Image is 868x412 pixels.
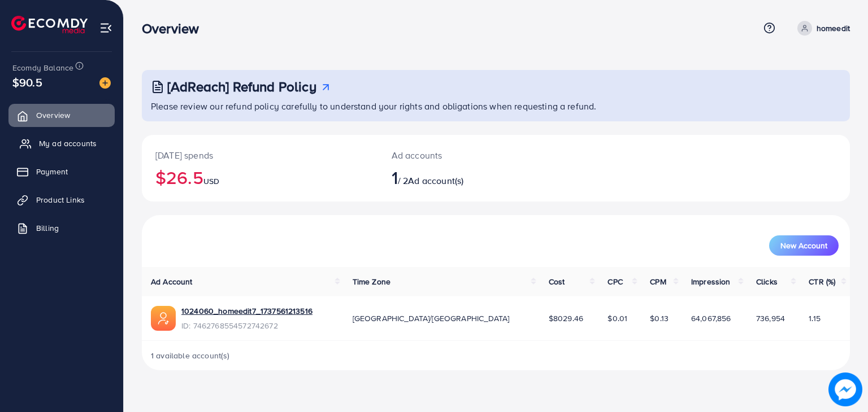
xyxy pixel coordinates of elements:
[756,276,778,287] span: Clicks
[769,235,839,256] button: New Account
[151,306,176,331] img: ic-ads-acc.e4c84228.svg
[36,222,59,234] span: Billing
[756,313,785,324] span: 736,954
[12,74,42,90] span: $90.5
[39,138,97,149] span: My ad accounts
[203,176,219,187] span: USD
[408,174,463,187] span: Ad account(s)
[8,160,115,183] a: Payment
[691,276,731,287] span: Impression
[36,109,70,121] span: Overview
[181,320,313,331] span: ID: 7462768554572742672
[181,305,313,317] a: 1024060_homeedit7_1737561213516
[549,313,583,324] span: $8029.46
[8,189,115,211] a: Product Links
[11,16,88,33] img: logo
[392,148,541,162] p: Ad accounts
[151,276,193,287] span: Ad Account
[549,276,565,287] span: Cost
[607,276,622,287] span: CPC
[151,99,843,113] p: Please review our refund policy carefully to understand your rights and obligations when requesti...
[392,164,398,190] span: 1
[809,313,821,324] span: 1.15
[12,62,73,73] span: Ecomdy Balance
[36,166,68,177] span: Payment
[780,242,827,249] span: New Account
[167,78,316,95] h3: [AdReach] Refund Policy
[8,132,115,155] a: My ad accounts
[142,20,208,37] h3: Overview
[8,217,115,239] a: Billing
[392,166,541,188] h2: / 2
[36,194,85,205] span: Product Links
[99,21,112,34] img: menu
[691,313,731,324] span: 64,067,856
[8,104,115,126] a: Overview
[155,166,364,188] h2: $26.5
[99,77,111,89] img: image
[828,372,862,406] img: image
[607,313,627,324] span: $0.01
[650,313,669,324] span: $0.13
[817,21,850,35] p: homeedit
[155,148,364,162] p: [DATE] spends
[353,276,390,287] span: Time Zone
[151,350,230,361] span: 1 available account(s)
[650,276,666,287] span: CPM
[793,21,850,36] a: homeedit
[353,313,510,324] span: [GEOGRAPHIC_DATA]/[GEOGRAPHIC_DATA]
[809,276,835,287] span: CTR (%)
